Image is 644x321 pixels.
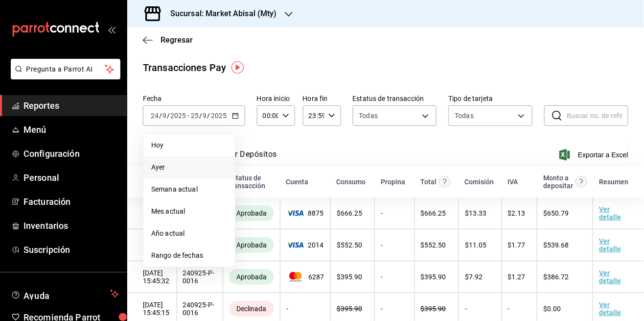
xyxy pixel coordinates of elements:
span: Ayuda [23,288,106,300]
span: Aprobada [232,209,271,217]
td: 240925-P-0016 [177,261,223,293]
span: $ 395.90 [421,305,446,313]
div: Transacciones cobradas de manera exitosa. [229,269,274,285]
div: Monto a depositar [543,174,573,190]
span: Rango de fechas [151,250,227,261]
span: Facturación [23,195,119,208]
button: open_drawer_menu [108,25,115,33]
div: Transacciones cobradas de manera exitosa. [229,205,274,221]
input: -- [162,112,167,120]
span: Personal [23,171,119,184]
span: Menú [23,123,119,136]
span: / [167,112,170,120]
span: $ 539.68 [543,241,569,249]
span: Todas [359,111,378,121]
a: Ver detalle [599,301,621,317]
input: -- [203,112,207,120]
td: [DATE] 15:45:32 [127,261,177,293]
span: $ 2.13 [508,209,526,217]
span: Suscripción [23,243,119,256]
span: $ 395.90 [421,273,446,281]
span: $ 552.50 [421,241,446,249]
a: Ver detalle [599,237,621,253]
span: 8875 [286,209,324,217]
div: IVA [507,178,518,186]
span: Mes actual [151,206,227,217]
input: -- [190,112,199,120]
span: Año actual [151,228,227,239]
span: 6287 [286,272,324,282]
span: $ 395.90 [337,305,362,313]
span: $ 552.50 [337,241,362,249]
span: $ 1.27 [508,273,526,281]
div: Propina [381,178,405,186]
a: Ver detalle [599,269,621,285]
span: Ayer [151,162,227,173]
h3: Sucursal: Market Abisal (Mty) [162,8,277,20]
label: Hora inicio [257,96,295,102]
span: / [207,112,210,120]
span: $ 11.05 [465,241,486,249]
span: $ 395.90 [337,273,362,281]
span: Hoy [151,140,227,150]
span: 2014 [286,241,324,249]
a: Pregunta a Parrot AI [7,71,120,81]
span: Declinada [232,305,270,313]
td: - [375,198,414,229]
input: ---- [210,112,227,120]
a: Ver detalle [599,205,621,221]
span: $ 7.92 [465,273,483,281]
button: Exportar a Excel [561,149,628,161]
button: Regresar [143,35,193,45]
label: Tipo de tarjeta [448,96,532,102]
span: Inventarios [23,219,119,232]
span: Pregunta a Parrot AI [26,64,105,74]
div: Estatus de transacción [229,174,274,190]
div: Transacciones declinadas por el banco emisor. No se hace ningún cargo al tarjetahabiente ni al co... [229,301,274,317]
label: Estatus de transacción [353,96,437,102]
svg: Este es el monto resultante del total pagado menos comisión e IVA. Esta será la parte que se depo... [575,176,587,188]
label: Hora fin [303,96,341,102]
span: Configuración [23,147,119,160]
div: Total [420,178,437,186]
button: Ver Depósitos [226,149,277,166]
span: - [187,112,189,120]
div: Resumen [599,178,628,186]
input: -- [150,112,159,120]
span: Reportes [23,99,119,112]
label: Fecha [143,96,245,102]
td: [DATE] 16:39:54 [127,229,177,261]
span: $ 1.77 [508,241,526,249]
button: Pregunta a Parrot AI [11,59,120,79]
span: $ 386.72 [543,273,569,281]
span: $ 666.25 [421,209,446,217]
span: $ 13.33 [465,209,486,217]
span: / [159,112,162,120]
td: - [375,261,414,293]
div: Consumo [336,178,366,186]
span: Aprobada [232,241,271,249]
div: Comisión [464,178,494,186]
div: Todas [455,111,474,121]
div: Cuenta [286,178,308,186]
span: Regresar [161,35,193,45]
div: Transacciones Pay [143,60,226,75]
td: [DATE] 17:44:20 [127,198,177,229]
td: - [375,229,414,261]
input: ---- [170,112,186,120]
span: $ 666.25 [337,209,362,217]
span: Semana actual [151,184,227,195]
img: Tooltip marker [231,61,244,74]
span: / [199,112,202,120]
input: Buscar no. de referencia [567,106,628,125]
svg: Este monto equivale al total pagado por el comensal antes de aplicar Comisión e IVA. [439,176,451,188]
span: $ 650.79 [543,209,569,217]
div: Transacciones cobradas de manera exitosa. [229,237,274,253]
span: Aprobada [232,273,271,281]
